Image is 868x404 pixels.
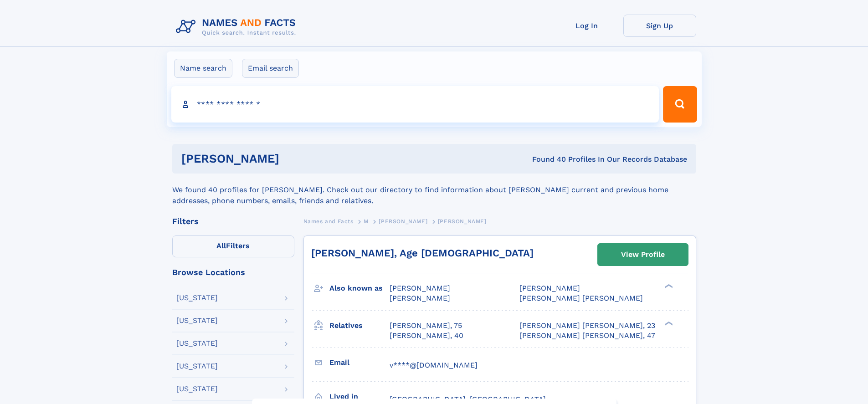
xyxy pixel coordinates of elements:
span: [GEOGRAPHIC_DATA], [GEOGRAPHIC_DATA] [390,395,546,404]
a: [PERSON_NAME], 40 [390,331,463,341]
div: Filters [172,217,294,225]
span: [PERSON_NAME] [PERSON_NAME] [519,294,643,302]
a: [PERSON_NAME] [PERSON_NAME], 47 [519,331,655,341]
div: [US_STATE] [176,363,218,370]
h3: Also known as [329,281,390,296]
a: [PERSON_NAME] [379,215,427,227]
a: Log In [550,15,623,37]
div: Found 40 Profiles In Our Records Database [406,154,687,164]
span: [PERSON_NAME] [390,284,450,292]
h3: Email [329,355,390,370]
a: Sign Up [623,15,696,37]
a: Names and Facts [303,215,354,227]
label: Filters [172,235,294,257]
div: [US_STATE] [176,294,218,302]
div: [US_STATE] [176,340,218,347]
span: [PERSON_NAME] [390,294,450,302]
a: [PERSON_NAME], 75 [390,321,462,331]
a: [PERSON_NAME] [PERSON_NAME], 23 [519,321,655,331]
span: All [216,241,226,250]
img: Logo Names and Facts [172,15,303,39]
h1: [PERSON_NAME] [181,153,406,164]
h3: Relatives [329,318,390,333]
div: [US_STATE] [176,317,218,324]
a: [PERSON_NAME], Age [DEMOGRAPHIC_DATA] [311,247,534,259]
button: Search Button [663,86,697,123]
div: View Profile [621,244,665,265]
div: Browse Locations [172,268,294,276]
label: Name search [174,59,232,78]
span: [PERSON_NAME] [379,218,427,225]
div: We found 40 profiles for [PERSON_NAME]. Check out our directory to find information about [PERSON... [172,174,696,206]
span: [PERSON_NAME] [438,218,487,225]
a: View Profile [598,244,688,266]
label: Email search [242,59,299,78]
div: ❯ [663,283,673,289]
a: M [364,215,369,227]
span: M [364,218,369,225]
span: [PERSON_NAME] [519,284,580,292]
input: search input [171,86,659,123]
div: [US_STATE] [176,385,218,393]
div: ❯ [663,320,673,326]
